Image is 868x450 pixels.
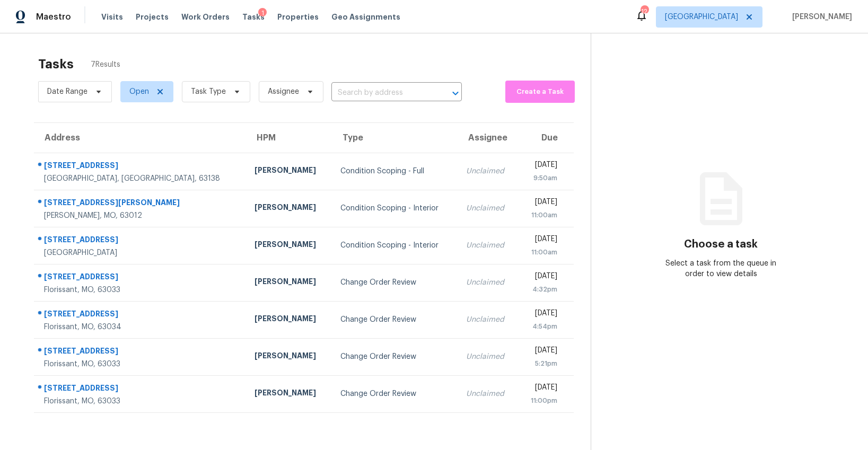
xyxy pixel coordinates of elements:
[466,351,509,362] div: Unclaimed
[466,389,509,399] div: Unclaimed
[255,239,323,252] div: [PERSON_NAME]
[684,239,758,250] h3: Choose a task
[44,383,238,396] div: [STREET_ADDRESS]
[255,387,323,401] div: [PERSON_NAME]
[91,59,120,70] span: 7 Results
[466,166,509,177] div: Unclaimed
[526,197,557,210] div: [DATE]
[340,351,449,362] div: Change Order Review
[44,210,238,221] div: [PERSON_NAME], MO, 63012
[331,12,400,22] span: Geo Assignments
[277,12,319,22] span: Properties
[656,258,786,279] div: Select a task from the queue in order to view details
[47,86,87,97] span: Date Range
[448,86,463,101] button: Open
[38,59,74,69] h2: Tasks
[44,359,238,369] div: Florissant, MO, 63033
[44,322,238,332] div: Florissant, MO, 63034
[36,12,71,22] span: Maestro
[340,277,449,288] div: Change Order Review
[526,321,557,332] div: 4:54pm
[255,313,323,327] div: [PERSON_NAME]
[258,8,267,19] div: 1
[466,240,509,251] div: Unclaimed
[44,173,238,184] div: [GEOGRAPHIC_DATA], [GEOGRAPHIC_DATA], 63138
[44,308,238,322] div: [STREET_ADDRESS]
[340,314,449,325] div: Change Order Review
[518,123,574,153] th: Due
[466,277,509,288] div: Unclaimed
[44,346,238,359] div: [STREET_ADDRESS]
[641,6,648,17] div: 12
[191,86,226,97] span: Task Type
[255,202,323,215] div: [PERSON_NAME]
[526,173,557,183] div: 9:50am
[665,12,738,22] span: [GEOGRAPHIC_DATA]
[44,197,238,210] div: [STREET_ADDRESS][PERSON_NAME]
[332,123,458,153] th: Type
[526,395,557,406] div: 11:00pm
[246,123,331,153] th: HPM
[44,271,238,285] div: [STREET_ADDRESS]
[340,166,449,177] div: Condition Scoping - Full
[526,308,557,321] div: [DATE]
[526,247,557,258] div: 11:00am
[242,13,265,21] span: Tasks
[526,234,557,247] div: [DATE]
[526,358,557,369] div: 5:21pm
[44,285,238,295] div: Florissant, MO, 63033
[129,86,149,97] span: Open
[505,81,575,103] button: Create a Task
[511,86,569,98] span: Create a Task
[526,284,557,295] div: 4:32pm
[181,12,230,22] span: Work Orders
[340,240,449,251] div: Condition Scoping - Interior
[136,12,169,22] span: Projects
[101,12,123,22] span: Visits
[255,350,323,364] div: [PERSON_NAME]
[44,160,238,173] div: [STREET_ADDRESS]
[526,210,557,220] div: 11:00am
[268,86,299,97] span: Assignee
[34,123,246,153] th: Address
[526,160,557,173] div: [DATE]
[466,203,509,214] div: Unclaimed
[458,123,518,153] th: Assignee
[788,12,852,22] span: [PERSON_NAME]
[44,396,238,407] div: Florissant, MO, 63033
[44,234,238,248] div: [STREET_ADDRESS]
[526,345,557,358] div: [DATE]
[331,85,432,101] input: Search by address
[466,314,509,325] div: Unclaimed
[526,271,557,284] div: [DATE]
[255,165,323,178] div: [PERSON_NAME]
[44,248,238,258] div: [GEOGRAPHIC_DATA]
[255,276,323,289] div: [PERSON_NAME]
[340,389,449,399] div: Change Order Review
[340,203,449,214] div: Condition Scoping - Interior
[526,382,557,395] div: [DATE]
